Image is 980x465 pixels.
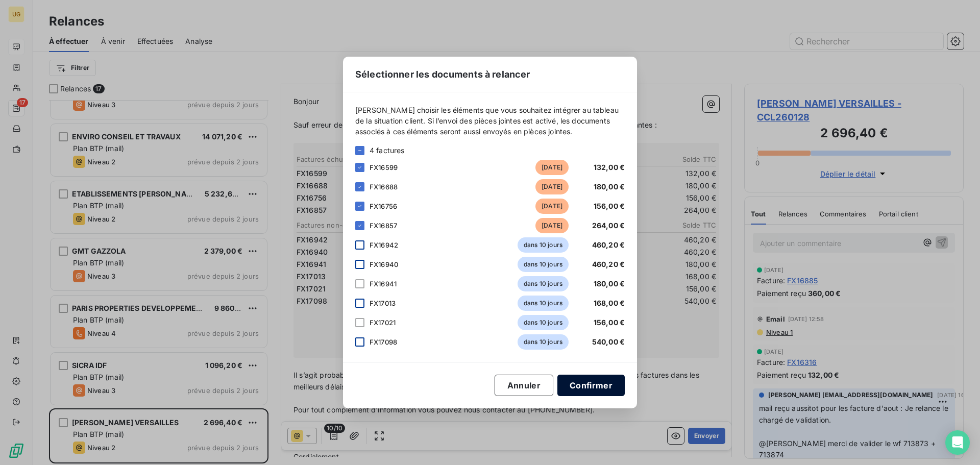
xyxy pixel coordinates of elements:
[370,183,398,191] span: FX16688
[535,199,569,214] span: [DATE]
[355,105,625,137] span: [PERSON_NAME] choisir les éléments que vous souhaitez intégrer au tableau de la situation client....
[355,67,530,81] span: Sélectionner les documents à relancer
[535,218,569,233] span: [DATE]
[370,319,396,327] span: FX17021
[370,241,398,249] span: FX16942
[518,237,569,253] span: dans 10 jours
[945,430,970,455] div: Open Intercom Messenger
[370,280,397,288] span: FX16941
[594,182,625,191] span: 180,00 €
[370,299,396,307] span: FX17013
[557,375,625,396] button: Confirmer
[370,260,398,268] span: FX16940
[518,296,569,311] span: dans 10 jours
[592,240,625,249] span: 460,20 €
[594,279,625,288] span: 180,00 €
[592,221,625,230] span: 264,00 €
[535,160,569,175] span: [DATE]
[594,163,625,172] span: 132,00 €
[370,222,397,230] span: FX16857
[370,145,405,156] span: 4 factures
[495,375,553,396] button: Annuler
[592,337,625,346] span: 540,00 €
[518,276,569,291] span: dans 10 jours
[594,318,625,327] span: 156,00 €
[518,315,569,330] span: dans 10 jours
[370,202,397,210] span: FX16756
[535,179,569,194] span: [DATE]
[594,299,625,307] span: 168,00 €
[518,257,569,272] span: dans 10 jours
[594,202,625,210] span: 156,00 €
[370,163,398,172] span: FX16599
[518,334,569,350] span: dans 10 jours
[592,260,625,268] span: 460,20 €
[370,338,397,346] span: FX17098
